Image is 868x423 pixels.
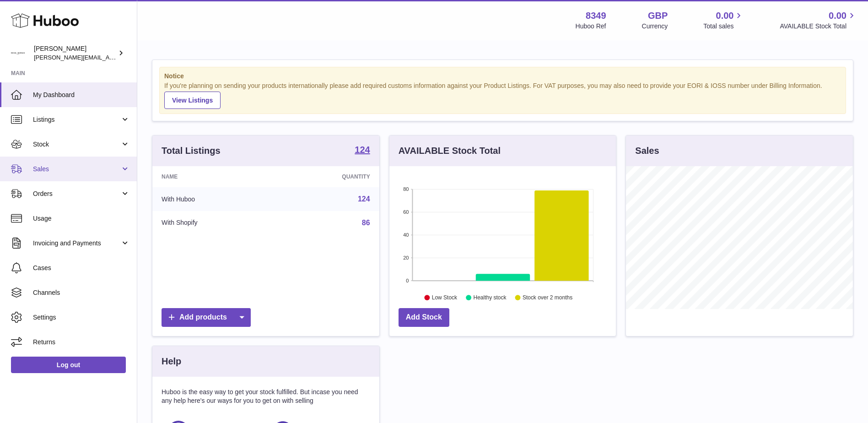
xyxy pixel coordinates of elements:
[703,22,744,31] span: Total sales
[33,288,130,297] span: Channels
[33,115,120,124] span: Listings
[152,211,275,235] td: With Shopify
[162,388,370,405] p: Huboo is the easy way to get your stock fulfilled. But incase you need any help here's our ways f...
[403,255,409,260] text: 20
[399,308,449,327] a: Add Stock
[33,313,130,322] span: Settings
[716,10,734,22] span: 0.00
[34,44,116,62] div: [PERSON_NAME]
[33,264,130,272] span: Cases
[152,166,275,187] th: Name
[33,165,120,174] span: Sales
[403,209,409,215] text: 60
[355,145,370,156] a: 124
[33,214,130,223] span: Usage
[648,10,668,22] strong: GBP
[403,232,409,238] text: 40
[355,145,370,154] strong: 124
[162,145,221,157] h3: Total Listings
[33,140,120,149] span: Stock
[473,294,507,301] text: Healthy stock
[162,308,251,327] a: Add products
[432,294,458,301] text: Low Stock
[703,10,744,31] a: 0.00 Total sales
[586,10,606,22] strong: 8349
[33,190,120,198] span: Orders
[523,294,572,301] text: Stock over 2 months
[164,72,841,81] strong: Notice
[362,219,370,227] a: 86
[33,338,130,347] span: Returns
[406,278,409,283] text: 0
[164,92,221,109] a: View Listings
[33,239,120,248] span: Invoicing and Payments
[152,187,275,211] td: With Huboo
[780,10,857,31] a: 0.00 AVAILABLE Stock Total
[34,54,183,61] span: [PERSON_NAME][EMAIL_ADDRESS][DOMAIN_NAME]
[164,81,841,109] div: If you're planning on sending your products internationally please add required customs informati...
[11,46,25,60] img: katy.taghizadeh@michelgermain.com
[275,166,379,187] th: Quantity
[780,22,857,31] span: AVAILABLE Stock Total
[11,357,126,373] a: Log out
[403,186,409,192] text: 80
[399,145,501,157] h3: AVAILABLE Stock Total
[576,22,606,31] div: Huboo Ref
[33,91,130,99] span: My Dashboard
[829,10,846,22] span: 0.00
[642,22,668,31] div: Currency
[635,145,659,157] h3: Sales
[358,195,370,203] a: 124
[162,355,181,368] h3: Help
